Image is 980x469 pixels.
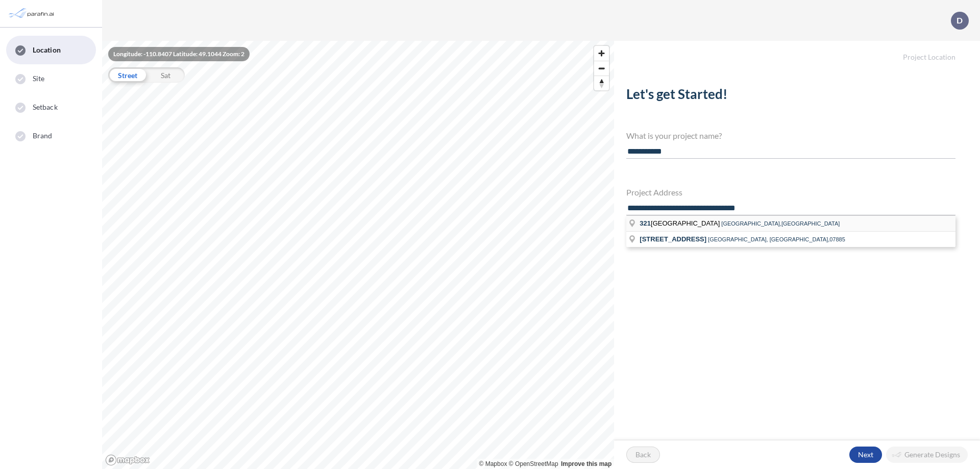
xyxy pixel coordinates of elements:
span: [GEOGRAPHIC_DATA],[GEOGRAPHIC_DATA] [721,220,840,227]
p: D [957,16,963,25]
canvas: Map [102,41,614,469]
button: Reset bearing to north [594,76,609,90]
span: [GEOGRAPHIC_DATA] [640,219,721,227]
span: Brand [33,131,53,141]
span: 321 [640,219,651,227]
a: Improve this map [561,460,611,467]
img: Parafin [8,4,57,23]
span: Location [33,45,61,55]
span: [STREET_ADDRESS] [640,235,706,243]
div: Longitude: -110.8407 Latitude: 49.1044 Zoom: 2 [108,47,250,61]
a: Mapbox [479,460,507,467]
span: Zoom out [594,61,609,76]
h4: Project Address [626,187,955,197]
span: [GEOGRAPHIC_DATA], [GEOGRAPHIC_DATA],07885 [708,236,845,242]
p: Next [858,450,873,460]
span: Setback [33,102,58,112]
h2: Let's get Started! [626,86,955,106]
button: Zoom in [594,46,609,61]
span: Site [33,73,44,84]
div: Street [108,67,146,83]
h4: What is your project name? [626,131,955,140]
h5: Project Location [614,41,980,62]
button: Next [849,447,882,463]
div: Sat [146,67,185,83]
a: Mapbox homepage [105,454,150,466]
button: Zoom out [594,61,609,76]
a: OpenStreetMap [509,460,558,467]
